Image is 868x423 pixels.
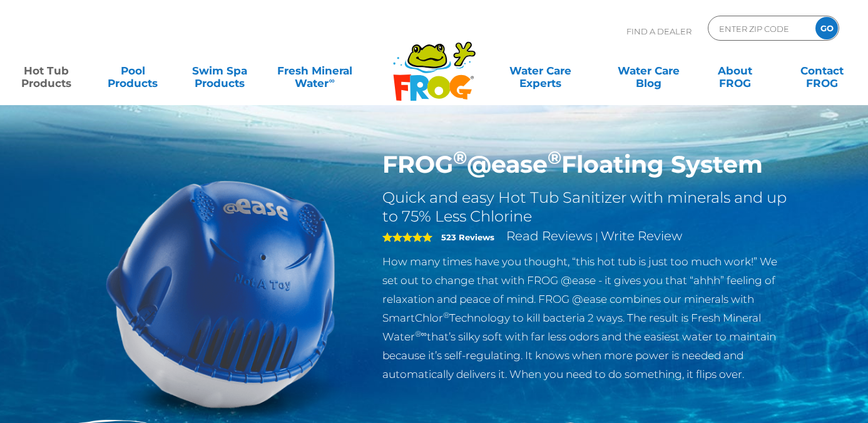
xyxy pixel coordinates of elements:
a: AboutFROG [702,58,769,83]
h2: Quick and easy Hot Tub Sanitizer with minerals and up to 75% Less Chlorine [382,188,791,226]
sup: ∞ [329,76,334,85]
a: ContactFROG [788,58,855,83]
p: How many times have you thought, “this hot tub is just too much work!” We set out to change that ... [382,252,791,384]
sup: ® [548,146,561,168]
strong: 523 Reviews [441,232,494,242]
span: | [595,231,598,243]
sup: ®∞ [415,329,427,339]
sup: ® [443,310,449,320]
a: Read Reviews [506,228,593,243]
a: Water CareBlog [615,58,682,83]
p: Find A Dealer [626,16,692,47]
a: Write Review [601,228,682,243]
a: Hot TubProducts [13,58,80,83]
a: Water CareExperts [486,58,595,83]
h1: FROG @ease Floating System [382,150,791,179]
a: Fresh MineralWater∞ [273,58,357,83]
a: Swim SpaProducts [186,58,253,83]
span: 5 [382,232,432,242]
input: GO [815,17,838,39]
a: PoolProducts [100,58,167,83]
sup: ® [453,146,467,168]
img: Frog Products Logo [386,25,483,101]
